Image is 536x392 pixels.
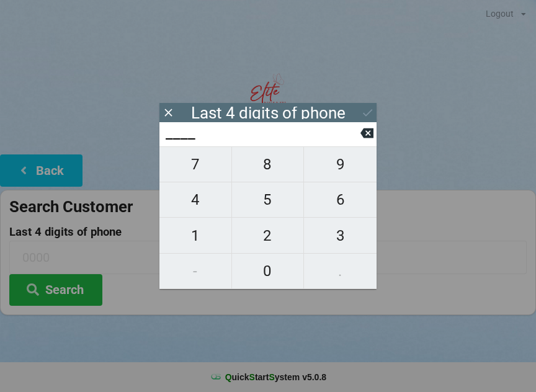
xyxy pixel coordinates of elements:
button: 9 [304,146,377,182]
span: 7 [159,151,231,177]
span: 2 [232,223,304,249]
button: 6 [304,182,377,218]
span: 3 [304,223,377,249]
button: 7 [159,146,232,182]
button: 0 [232,254,305,289]
span: 8 [232,151,304,177]
button: 1 [159,218,232,253]
button: 8 [232,146,305,182]
span: 5 [232,187,304,213]
button: 2 [232,218,305,253]
span: 4 [159,187,231,213]
span: 1 [159,223,231,249]
span: 9 [304,151,377,177]
button: 5 [232,182,305,218]
span: 0 [232,258,304,284]
div: Last 4 digits of phone [191,107,346,119]
span: 6 [304,187,377,213]
button: 4 [159,182,232,218]
button: 3 [304,218,377,253]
